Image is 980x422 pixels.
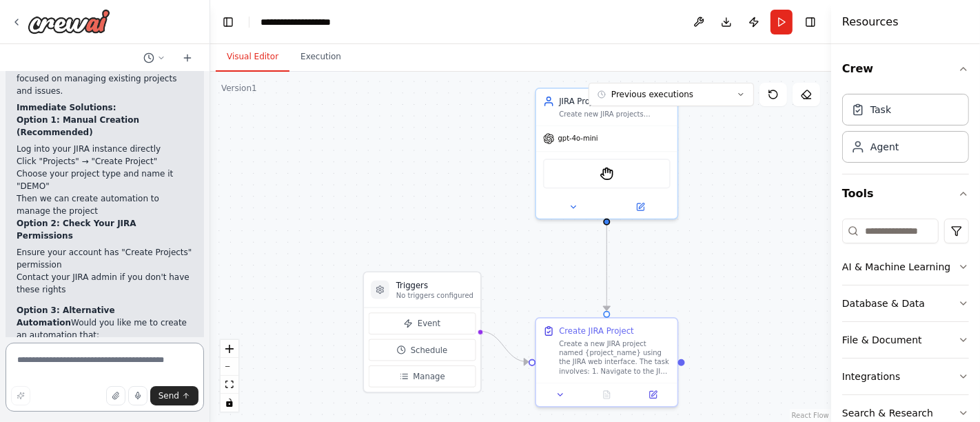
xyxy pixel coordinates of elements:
[842,322,969,358] button: File & Document
[106,386,125,405] button: Upload files
[842,249,969,285] button: AI & Machine Learning
[128,386,147,405] button: Click to speak your automation idea
[28,9,110,34] img: Logo
[17,305,115,328] strong: Option 3: Alternative Automation
[480,325,529,368] g: Edge from triggers to 2b3efe70-9ea2-4d3a-82b5-7111dc569791
[589,83,754,106] button: Previous executions
[138,50,171,66] button: Switch to previous chat
[221,376,238,394] button: fit view
[17,48,193,97] p: Unfortunately, the JIRA integration tools don't include project creation - they're focused on man...
[601,224,613,310] g: Edge from 60cd29fa-5915-4cdc-86f0-b4fd7acfce8f to 2b3efe70-9ea2-4d3a-82b5-7111dc569791
[150,386,198,405] button: Send
[17,271,193,296] li: Contact your JIRA admin if you don't have these rights
[289,43,352,72] button: Execution
[801,12,820,32] button: Hide right sidebar
[11,386,30,405] button: Improve this prompt
[17,168,193,192] li: Choose your project type and name it "DEMO"
[633,388,673,402] button: Open in side panel
[582,388,631,402] button: No output available
[17,246,193,271] li: Ensure your account has "Create Projects" permission
[558,134,598,143] span: gpt-4o-mini
[396,291,473,300] p: No triggers configured
[176,50,198,66] button: Start a new chat
[559,339,671,376] div: Create a new JIRA project named {project_name} using the JIRA web interface. The task involves: 1...
[396,279,473,291] h3: Triggers
[535,88,678,220] div: JIRA Project ManagerCreate new JIRA projects through the web interface using automated browser in...
[559,96,671,108] div: JIRA Project Manager
[17,155,193,168] li: Click "Projects" → "Create Project"
[600,167,613,181] img: StagehandTool
[842,285,969,321] button: Database & Data
[870,103,891,117] div: Task
[159,390,179,401] span: Send
[418,318,440,330] span: Event
[411,344,448,356] span: Schedule
[870,140,899,154] div: Agent
[369,312,476,334] button: Event
[221,340,238,358] button: zoom in
[369,339,476,361] button: Schedule
[221,394,238,412] button: toggle interactivity
[221,358,238,376] button: zoom out
[842,260,950,274] div: AI & Machine Learning
[17,143,193,155] li: Log into your JIRA instance directly
[221,83,257,94] div: Version 1
[842,370,900,383] div: Integrations
[608,200,673,214] button: Open in side panel
[842,406,933,420] div: Search & Research
[218,12,238,32] button: Hide left sidebar
[842,297,925,310] div: Database & Data
[842,333,922,347] div: File & Document
[842,359,969,394] button: Integrations
[17,103,116,112] strong: Immediate Solutions:
[17,115,139,137] strong: Option 1: Manual Creation (Recommended)
[369,365,476,388] button: Manage
[842,174,969,213] button: Tools
[535,317,678,408] div: Create JIRA ProjectCreate a new JIRA project named {project_name} using the JIRA web interface. T...
[842,88,969,174] div: Crew
[559,325,634,337] div: Create JIRA Project
[842,50,969,88] button: Crew
[842,14,899,30] h4: Resources
[17,192,193,217] li: Then we can create automation to manage the project
[413,371,445,383] span: Manage
[17,219,136,241] strong: Option 2: Check Your JIRA Permissions
[261,15,348,29] nav: breadcrumb
[17,304,193,341] p: Would you like me to create an automation that:
[363,271,481,393] div: TriggersNo triggers configuredEventScheduleManage
[221,340,238,412] div: React Flow controls
[216,43,289,72] button: Visual Editor
[559,110,671,119] div: Create new JIRA projects through the web interface using automated browser interactions. Your goa...
[611,89,693,100] span: Previous executions
[792,412,829,419] a: React Flow attribution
